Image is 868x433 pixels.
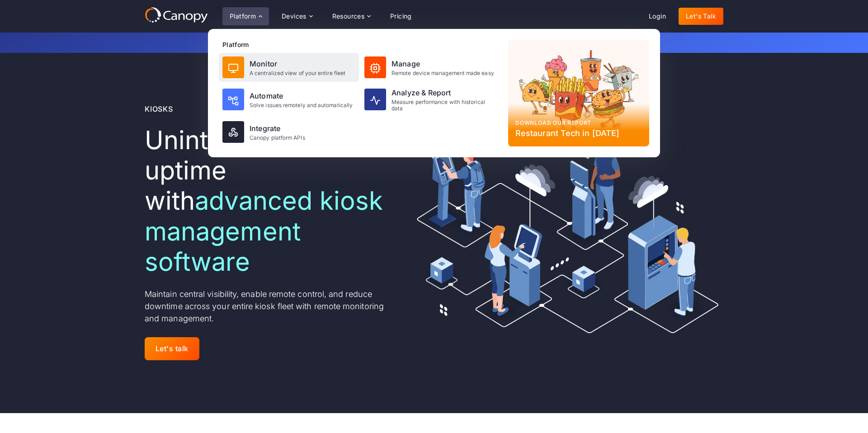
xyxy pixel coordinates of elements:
[250,102,353,108] div: Solve issues remotely and automatically
[145,125,390,277] h1: Uninterrupted uptime with ‍
[392,58,494,69] div: Manage
[250,70,345,76] div: A centralized view of your entire fleet
[222,7,269,25] div: Platform
[156,344,189,353] div: Let's talk
[145,104,173,114] div: Kiosks
[219,118,359,146] a: IntegrateCanopy platform APIs
[250,135,305,141] div: Canopy platform APIs
[642,8,673,25] a: Login
[392,70,494,76] div: Remote device management made easy
[219,84,359,116] a: AutomateSolve issues remotely and automatically
[250,58,345,69] div: Monitor
[145,288,390,325] p: Maintain central visibility, enable remote control, and reduce downtime across your entire kiosk ...
[325,7,377,25] div: Resources
[145,337,199,360] a: Let's talk
[282,13,307,19] div: Devices
[230,13,256,19] div: Platform
[515,127,642,139] div: Restaurant Tech in [DATE]
[222,40,501,49] div: Platform
[274,7,320,25] div: Devices
[679,8,723,25] a: Let's Talk
[208,29,660,157] nav: Platform
[392,87,497,98] div: Analyze & Report
[508,40,649,146] a: Download our reportRestaurant Tech in [DATE]
[392,99,497,112] div: Measure performance with historical data
[250,90,353,101] div: Automate
[145,185,383,277] span: advanced kiosk management software
[361,53,501,82] a: ManageRemote device management made easy
[250,123,305,134] div: Integrate
[219,53,359,82] a: MonitorA centralized view of your entire fleet
[332,13,365,19] div: Resources
[361,84,501,116] a: Analyze & ReportMeasure performance with historical data
[383,8,419,25] a: Pricing
[515,119,642,127] div: Download our report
